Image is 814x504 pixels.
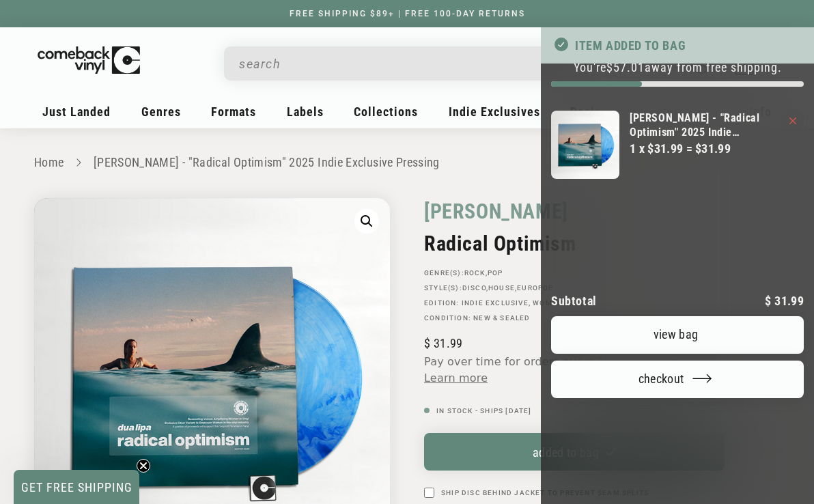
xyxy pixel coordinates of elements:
button: Checkout [551,361,804,398]
div: Your bag [541,27,814,504]
span: $ [765,294,771,308]
div: Item added to bag [541,27,814,64]
p: 31.99 [765,295,804,307]
p: You're away from free shipping. [551,60,804,74]
span: GET FREE SHIPPING [21,480,132,494]
h2: Subtotal [551,295,597,307]
div: GET FREE SHIPPINGClose teaser [14,470,139,504]
a: [PERSON_NAME] - "Radical Optimism" 2025 Indie Exclusive Pressing [630,111,779,139]
a: View bag [551,316,804,354]
button: Remove Dua Lipa - "Radical Optimism" 2025 Indie Exclusive Pressing [789,117,796,124]
div: 1 x $31.99 = $31.99 [630,139,779,158]
iframe: PayPal-paypal [551,424,804,461]
button: Close teaser [137,459,150,473]
span: $57.01 [606,60,645,74]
